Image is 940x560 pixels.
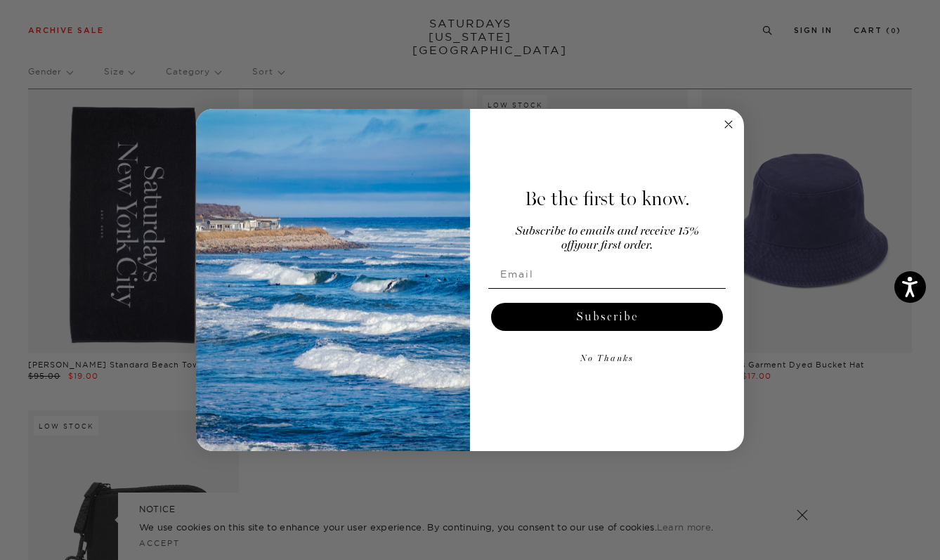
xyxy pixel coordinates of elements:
[488,345,726,373] button: No Thanks
[491,303,723,331] button: Subscribe
[488,260,726,288] input: Email
[516,226,699,237] span: Subscribe to emails and receive 15%
[561,240,574,252] span: off
[488,288,726,289] img: underline
[720,116,737,133] button: Close dialog
[196,109,470,452] img: 125c788d-000d-4f3e-b05a-1b92b2a23ec9.jpeg
[574,240,653,252] span: your first order.
[525,187,690,211] span: Be the first to know.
